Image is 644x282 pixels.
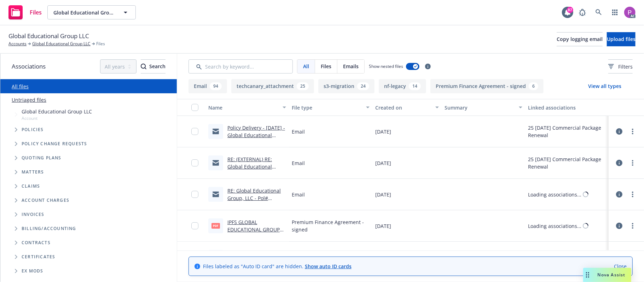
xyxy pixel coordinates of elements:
a: Search [592,5,606,19]
input: Toggle Row Selected [191,159,198,166]
div: 94 [210,82,222,90]
div: Name [208,104,278,111]
span: Certificates [22,255,55,259]
button: Created on [372,99,442,116]
div: 25 [DATE] Commercial Package Renewal [528,155,606,170]
a: Files [6,2,45,22]
div: Loading associations... [528,191,581,198]
span: Emails [343,63,359,70]
span: Email [292,128,305,135]
div: Summary [445,104,515,111]
span: Files [321,63,331,70]
button: Email [188,79,227,93]
span: Quoting plans [22,156,62,160]
button: nf-legacy [379,79,426,93]
span: All [303,63,309,70]
a: Global Educational Group LLC [32,41,91,47]
input: Toggle Row Selected [191,191,198,198]
a: more [628,127,637,136]
button: SearchSearch [141,59,166,74]
span: Account charges [22,198,69,202]
a: more [628,190,637,199]
div: 25 [DATE] Commercial Package Renewal [528,124,606,139]
span: Copy logging email [557,36,603,42]
div: Drag to move [583,268,592,282]
div: Created on [375,104,431,111]
div: Loading associations... [528,222,581,230]
span: Filters [618,63,633,70]
img: photo [624,7,636,18]
span: Global Educational Group LLC [8,31,89,41]
button: Upload files [607,32,636,46]
a: Untriaged files [12,96,46,104]
a: Accounts [8,41,27,47]
input: Search by keyword... [188,59,293,74]
span: Nova Assist [598,272,626,278]
a: All files [12,83,29,90]
span: Email [292,191,305,198]
span: Claims [22,184,40,188]
span: Matters [22,170,44,174]
span: Billing/Accounting [22,227,76,231]
div: Linked associations [528,104,606,111]
span: Files [96,41,105,47]
span: Premium Finance Agreement - signed [292,218,370,233]
input: Select all [191,104,198,111]
svg: Search [141,64,146,69]
div: Search [141,60,166,73]
span: Global Educational Group LLC [22,108,92,115]
a: RE: Global Educational Group, LLC - Pol# MPL5440744.25 [SYS*REF#25246823] [227,187,281,216]
button: Nova Assist [583,268,631,282]
span: Associations [12,62,46,71]
div: 87 [567,7,573,13]
button: Filters [608,59,633,74]
a: more [628,159,637,167]
div: 14 [409,82,421,90]
a: Close [614,263,627,270]
span: [DATE] [375,222,391,230]
span: Files [30,10,42,15]
button: Premium Finance Agreement - signed [430,79,544,93]
span: [DATE] [375,128,391,135]
button: Name [205,99,289,116]
span: Filters [608,63,633,70]
button: File type [289,99,372,116]
a: more [628,222,637,230]
span: Policies [22,128,44,132]
button: Copy logging email [557,32,603,46]
span: Global Educational Group LLC [53,9,115,16]
a: Switch app [608,5,622,19]
a: Show auto ID cards [305,263,352,270]
span: Invoices [22,212,45,217]
span: Policy change requests [22,142,87,146]
div: 25 [297,82,309,90]
span: [DATE] [375,191,391,198]
span: pdf [211,223,220,228]
button: Global Educational Group LLC [47,5,136,19]
span: Ex Mods [22,269,43,273]
button: s3-migration [318,79,375,93]
button: techcanary_attachment [231,79,314,93]
span: Show nested files [369,63,403,69]
span: Email [292,159,305,167]
span: Account [22,115,92,121]
div: File type [292,104,362,111]
a: RE: (EXTERNAL) RE: Global Educational Group, LLC - Pol# MPL5440744.25 [SYS*REF#25246823] [227,156,277,192]
span: Files labeled as "Auto ID card" are hidden. [203,263,352,270]
a: Policy Delivery - [DATE] - Global Educational Group - Commercial Package - Newfront Insurance [227,124,285,161]
span: Contracts [22,241,51,245]
a: IPFS GLOBAL EDUCATIONAL GROUP LLC 2025 PRFLIA NOTICE OF ACCEPTANCE AND OF ASSIGNMENT.pdf [227,219,285,255]
input: Toggle Row Selected [191,222,198,229]
span: [DATE] [375,159,391,167]
div: 6 [529,82,538,90]
div: Tree Example [0,106,177,222]
div: 24 [357,82,369,90]
span: Upload files [607,36,636,42]
button: View all types [577,79,633,93]
a: Report a Bug [575,5,590,19]
button: Linked associations [525,99,609,116]
input: Toggle Row Selected [191,128,198,135]
button: Summary [442,99,525,116]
